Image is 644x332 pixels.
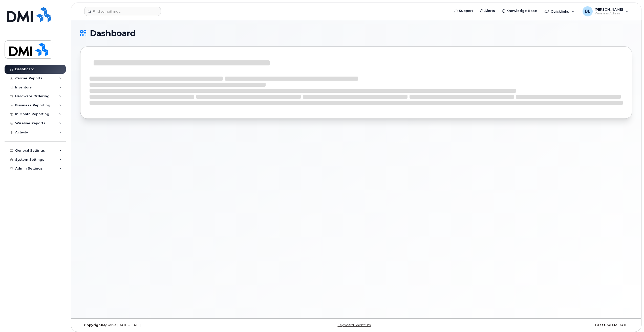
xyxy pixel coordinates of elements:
[595,323,617,327] strong: Last Update
[84,323,102,327] strong: Copyright
[448,323,632,327] div: [DATE]
[90,30,136,37] span: Dashboard
[337,323,371,327] a: Keyboard Shortcuts
[80,323,264,327] div: MyServe [DATE]–[DATE]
